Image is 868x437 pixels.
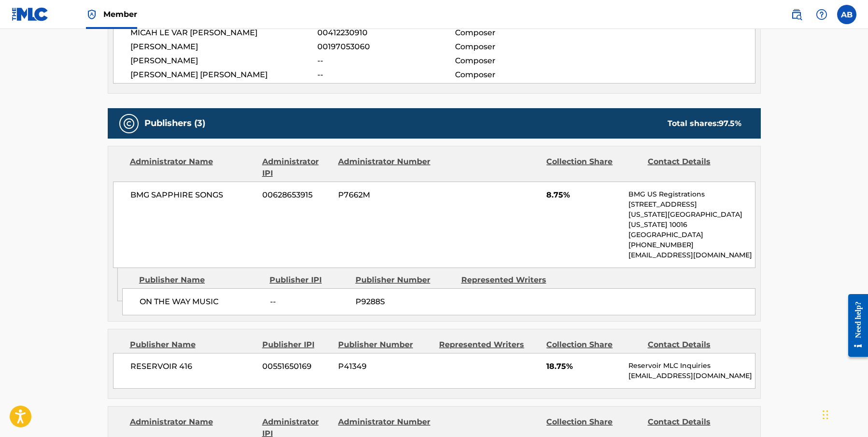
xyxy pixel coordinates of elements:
[12,7,49,21] img: MLC Logo
[317,69,455,81] span: --
[628,230,754,240] p: [GEOGRAPHIC_DATA]
[144,118,205,129] h5: Publishers (3)
[317,27,455,39] span: 00412230910
[338,156,432,179] div: Administrator Number
[628,189,754,199] p: BMG US Registrations
[461,274,560,286] div: Represented Writers
[546,361,621,372] span: 18.75%
[648,156,741,179] div: Contact Details
[546,339,640,351] div: Collection Share
[628,240,754,250] p: [PHONE_NUMBER]
[140,296,263,308] span: ON THE WAY MUSIC
[628,210,754,230] p: [US_STATE][GEOGRAPHIC_DATA][US_STATE] 10016
[628,199,754,210] p: [STREET_ADDRESS]
[546,189,621,201] span: 8.75%
[130,189,256,201] span: BMG SAPPHIRE SONGS
[816,9,827,20] img: help
[628,361,754,371] p: Reservoir MLC Inquiries
[356,296,454,308] span: P9288S
[439,339,539,351] div: Represented Writers
[455,69,580,81] span: Composer
[455,27,580,39] span: Composer
[648,339,741,351] div: Contact Details
[270,296,348,308] span: --
[130,41,318,53] span: [PERSON_NAME]
[262,156,331,179] div: Administrator IPI
[270,274,348,286] div: Publisher IPI
[841,286,868,366] iframe: Resource Center
[130,156,255,179] div: Administrator Name
[338,361,432,372] span: P41349
[455,55,580,67] span: Composer
[130,27,318,39] span: MICAH LE VAR [PERSON_NAME]
[123,118,135,129] img: Publishers
[130,69,318,81] span: [PERSON_NAME] [PERSON_NAME]
[103,9,137,20] span: Member
[546,156,640,179] div: Collection Share
[837,5,856,24] div: User Menu
[628,371,754,381] p: [EMAIL_ADDRESS][DOMAIN_NAME]
[86,9,98,20] img: Top Rightsholder
[812,5,831,24] div: Help
[791,9,802,20] img: search
[823,400,828,429] div: Drag
[820,391,868,437] iframe: Chat Widget
[130,361,256,372] span: RESERVOIR 416
[262,339,331,351] div: Publisher IPI
[338,189,432,201] span: P7662M
[719,119,741,128] span: 97.5 %
[455,41,580,53] span: Composer
[317,55,455,67] span: --
[317,41,455,53] span: 00197053060
[262,361,331,372] span: 00551650169
[787,5,806,24] a: Public Search
[668,118,741,129] div: Total shares:
[356,274,454,286] div: Publisher Number
[130,55,318,67] span: [PERSON_NAME]
[628,250,754,260] p: [EMAIL_ADDRESS][DOMAIN_NAME]
[338,339,432,351] div: Publisher Number
[139,274,262,286] div: Publisher Name
[130,339,255,351] div: Publisher Name
[262,189,331,201] span: 00628653915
